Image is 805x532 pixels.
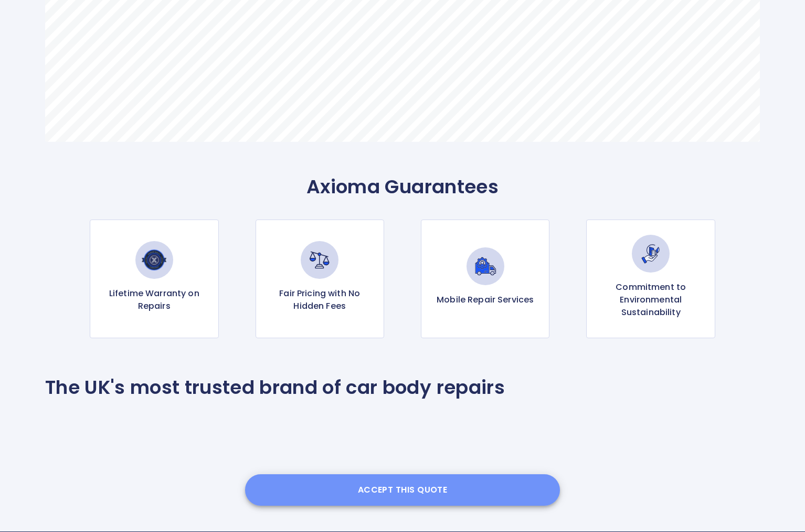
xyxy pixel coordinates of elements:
[632,235,670,273] img: Commitment to Environmental Sustainability
[45,416,760,489] iframe: Customer reviews powered by Trustpilot
[301,241,338,279] img: Fair Pricing with No Hidden Fees
[437,294,534,306] p: Mobile Repair Services
[264,287,375,312] p: Fair Pricing with No Hidden Fees
[99,287,209,312] p: Lifetime Warranty on Repairs
[467,247,504,285] img: Mobile Repair Services
[595,281,706,319] p: Commitment to Environmental Sustainability
[45,376,505,399] p: The UK's most trusted brand of car body repairs
[245,474,560,506] button: Accept this Quote
[45,175,760,199] p: Axioma Guarantees
[135,241,173,279] img: Lifetime Warranty on Repairs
